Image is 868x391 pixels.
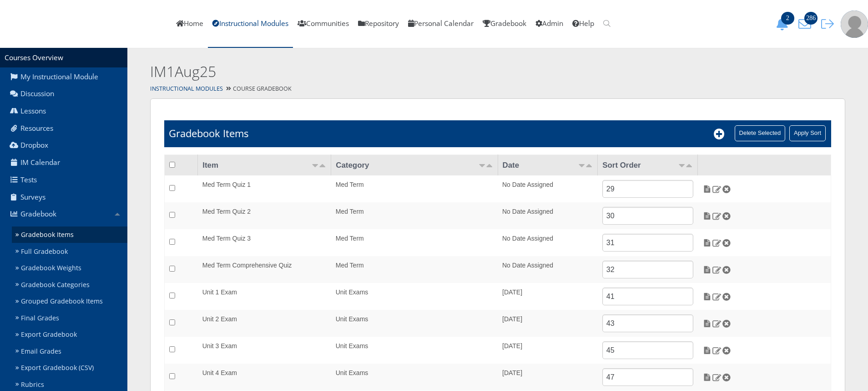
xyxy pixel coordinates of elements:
[479,164,486,167] img: asc.png
[331,337,498,364] td: Unit Exams
[498,154,598,175] td: Date
[712,373,722,381] img: Edit
[712,293,722,301] img: Edit
[498,256,598,283] td: No Date Assigned
[722,212,731,220] img: Delete
[498,175,598,202] td: No Date Assigned
[12,343,127,360] a: Email Grades
[331,154,498,175] td: Category
[169,126,248,140] h1: Gradebook Items
[722,239,731,247] img: Delete
[702,266,712,274] img: Grade
[331,310,498,337] td: Unit Exams
[12,309,127,326] a: Final Grades
[722,185,731,193] img: Delete
[312,164,319,167] img: asc.png
[712,319,722,328] img: Edit
[12,326,127,343] a: Export Gradebook
[5,53,63,62] a: Courses Overview
[712,185,722,193] img: Edit
[150,85,223,93] a: Instructional Modules
[578,164,585,167] img: asc.png
[198,175,331,202] td: Med Term Quiz 1
[498,364,598,391] td: [DATE]
[498,229,598,256] td: No Date Assigned
[735,125,786,141] input: Delete Selected
[789,125,826,141] input: Apply Sort
[722,266,731,274] img: Delete
[678,164,686,167] img: asc.png
[12,226,127,243] a: Gradebook Items
[686,164,693,167] img: desc.png
[722,346,731,355] img: Delete
[12,360,127,376] a: Export Gradebook (CSV)
[722,319,731,328] img: Delete
[12,293,127,310] a: Grouped Gradebook Items
[702,212,712,220] img: Grade
[331,364,498,391] td: Unit Exams
[331,283,498,310] td: Unit Exams
[198,364,331,391] td: Unit 4 Exam
[702,185,712,193] img: Grade
[198,154,331,175] td: Item
[712,212,722,220] img: Edit
[598,154,698,175] td: Sort Order
[12,276,127,293] a: Gradebook Categories
[702,373,712,381] img: Grade
[198,337,331,364] td: Unit 3 Exam
[331,229,498,256] td: Med Term
[12,260,127,277] a: Gradebook Weights
[585,164,593,167] img: desc.png
[702,239,712,247] img: Grade
[150,62,689,82] h2: IM1Aug25
[331,202,498,229] td: Med Term
[772,17,795,31] button: 2
[795,19,818,28] a: 286
[795,17,818,31] button: 286
[498,283,598,310] td: [DATE]
[702,346,712,355] img: Grade
[486,164,493,167] img: desc.png
[712,346,722,355] img: Edit
[198,283,331,310] td: Unit 1 Exam
[722,373,731,381] img: Delete
[498,202,598,229] td: No Date Assigned
[702,293,712,301] img: Grade
[331,175,498,202] td: Med Term
[331,256,498,283] td: Med Term
[127,82,868,96] div: Course Gradebook
[714,129,725,139] i: Add New
[198,229,331,256] td: Med Term Quiz 3
[198,310,331,337] td: Unit 2 Exam
[498,337,598,364] td: [DATE]
[804,12,818,25] span: 286
[772,19,795,28] a: 2
[712,239,722,247] img: Edit
[198,256,331,283] td: Med Term Comprehensive Quiz
[198,202,331,229] td: Med Term Quiz 2
[722,293,731,301] img: Delete
[712,266,722,274] img: Edit
[841,10,868,38] img: user-profile-default-picture.png
[781,12,794,25] span: 2
[12,243,127,260] a: Full Gradebook
[498,310,598,337] td: [DATE]
[702,319,712,328] img: Grade
[319,164,326,167] img: desc.png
